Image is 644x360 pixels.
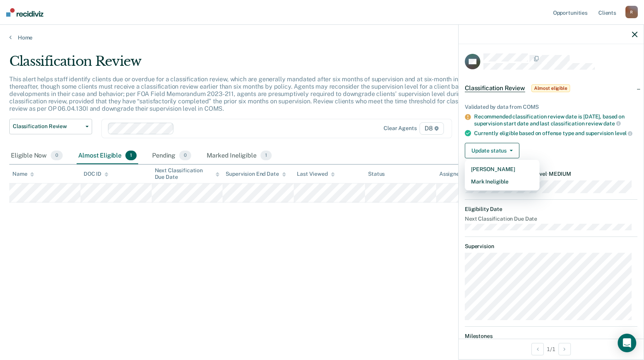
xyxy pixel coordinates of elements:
div: Pending [151,147,193,165]
span: level [615,130,632,136]
div: Status [368,171,385,177]
button: Update status [465,143,519,158]
span: 0 [51,151,63,161]
div: R [625,6,638,18]
div: 1 / 1 [459,339,644,359]
div: Last Viewed [297,171,334,177]
div: Eligible Now [9,147,64,165]
dt: Recommended Supervision Level MEDIUM [465,171,637,177]
span: D8 [420,122,444,135]
div: Open Intercom Messenger [618,334,636,352]
dt: Eligibility Date [465,206,637,213]
img: Recidiviz [6,8,43,17]
dt: Next Classification Due Date [465,216,637,222]
span: 0 [179,151,191,161]
a: Home [9,34,635,41]
button: Next Opportunity [558,343,571,355]
dt: Milestones [465,333,637,339]
span: Classification Review [465,84,525,92]
button: Mark Ineligible [465,175,540,188]
div: Clear agents [384,125,416,132]
p: This alert helps staff identify clients due or overdue for a classification review, which are gen... [9,75,484,113]
span: 1 [260,151,272,161]
div: Next Classification Due Date [155,167,220,180]
button: Previous Opportunity [531,343,544,355]
div: Supervision End Date [226,171,286,177]
div: Classification ReviewAlmost eligible [459,76,644,101]
div: Validated by data from COMS [465,104,637,110]
div: Classification Review [9,53,492,75]
div: Name [12,171,34,177]
button: [PERSON_NAME] [465,163,540,175]
div: Almost Eligible [77,147,138,165]
div: Recommended classification review date is [DATE], based on supervision start date and last classi... [474,113,637,127]
div: DOC ID [84,171,108,177]
span: Almost eligible [531,84,570,92]
div: Assigned to [439,171,476,177]
dt: Supervision [465,243,637,250]
span: 1 [125,151,137,161]
span: • [547,171,549,177]
div: Marked Ineligible [205,147,273,165]
div: Currently eligible based on offense type and supervision [474,130,637,137]
span: Classification Review [13,123,82,130]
